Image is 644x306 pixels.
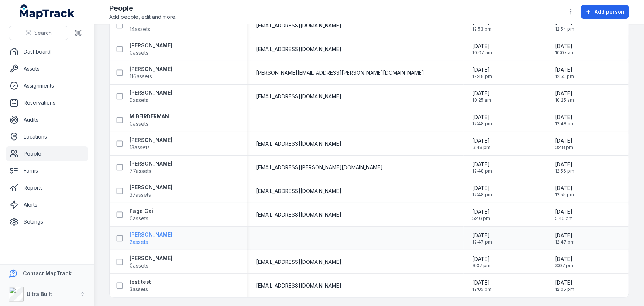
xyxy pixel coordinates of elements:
[472,208,490,215] span: [DATE]
[130,18,172,33] a: [PERSON_NAME]14assets
[20,4,75,19] a: MapTrack
[472,144,490,150] span: 3:48 pm
[555,208,573,221] time: 08/04/2025, 5:46:36 pm
[9,26,68,40] button: Search
[555,144,573,150] span: 3:48 pm
[472,66,492,74] span: [DATE]
[555,286,574,292] span: 12:05 pm
[555,26,574,32] span: 12:54 pm
[472,184,492,192] span: [DATE]
[256,282,341,289] span: [EMAIL_ADDRESS][DOMAIN_NAME]
[555,215,573,221] span: 5:46 pm
[472,90,491,97] span: [DATE]
[130,65,172,80] a: [PERSON_NAME]116assets
[472,208,490,221] time: 08/04/2025, 5:46:36 pm
[555,239,575,245] span: 12:47 pm
[6,214,88,229] a: Settings
[6,180,88,195] a: Reports
[472,42,492,56] time: 09/07/2025, 10:07:44 am
[256,93,341,100] span: [EMAIL_ADDRESS][DOMAIN_NAME]
[472,19,492,32] time: 04/07/2025, 12:53:20 pm
[472,286,492,292] span: 12:05 pm
[130,42,172,49] strong: [PERSON_NAME]
[472,74,492,79] span: 12:48 pm
[555,232,575,245] time: 08/04/2025, 12:47:30 pm
[130,42,172,57] a: [PERSON_NAME]0assets
[555,137,573,144] span: [DATE]
[472,97,491,103] span: 10:25 am
[472,215,490,221] span: 5:46 pm
[130,167,151,175] span: 77 assets
[472,279,492,292] time: 30/05/2025, 12:05:52 pm
[6,146,88,161] a: People
[555,192,574,198] span: 12:55 pm
[472,255,490,269] time: 21/07/2025, 3:07:00 pm
[256,164,383,171] span: [EMAIL_ADDRESS][PERSON_NAME][DOMAIN_NAME]
[472,232,492,239] span: [DATE]
[6,129,88,144] a: Locations
[6,112,88,127] a: Audits
[130,255,172,262] strong: [PERSON_NAME]
[472,255,490,263] span: [DATE]
[130,96,148,104] span: 0 assets
[130,160,172,175] a: [PERSON_NAME]77assets
[130,113,169,120] strong: M BEIRDERMAN
[472,137,490,150] time: 16/07/2025, 3:48:52 pm
[472,26,492,32] span: 12:53 pm
[555,161,574,168] span: [DATE]
[130,89,172,96] strong: [PERSON_NAME]
[130,238,148,246] span: 2 assets
[472,161,492,174] time: 08/04/2025, 12:48:45 pm
[555,19,574,32] time: 04/07/2025, 12:54:09 pm
[555,66,574,74] span: [DATE]
[34,29,52,37] span: Search
[130,286,148,293] span: 3 assets
[130,160,172,167] strong: [PERSON_NAME]
[472,232,492,245] time: 08/04/2025, 12:47:30 pm
[130,136,172,151] a: [PERSON_NAME]13assets
[555,263,573,269] span: 3:07 pm
[581,5,629,19] button: Add person
[555,90,574,103] time: 08/04/2025, 10:25:30 am
[256,258,341,266] span: [EMAIL_ADDRESS][DOMAIN_NAME]
[256,69,424,76] span: [PERSON_NAME][EMAIL_ADDRESS][PERSON_NAME][DOMAIN_NAME]
[130,191,151,198] span: 37 assets
[130,73,152,80] span: 116 assets
[472,192,492,198] span: 12:48 pm
[256,140,341,147] span: [EMAIL_ADDRESS][DOMAIN_NAME]
[472,263,490,269] span: 3:07 pm
[555,184,574,192] span: [DATE]
[555,113,575,121] span: [DATE]
[555,232,575,239] span: [DATE]
[555,113,575,127] time: 08/04/2025, 12:48:17 pm
[472,50,492,56] span: 10:07 am
[256,211,341,218] span: [EMAIL_ADDRESS][DOMAIN_NAME]
[555,42,575,50] span: [DATE]
[595,8,624,16] span: Add person
[472,90,491,103] time: 08/04/2025, 10:25:30 am
[555,97,574,103] span: 10:25 am
[130,49,148,57] span: 0 assets
[472,113,492,127] time: 08/04/2025, 12:48:17 pm
[109,13,176,21] span: Add people, edit and more.
[555,255,573,263] span: [DATE]
[256,22,341,29] span: [EMAIL_ADDRESS][DOMAIN_NAME]
[555,42,575,56] time: 09/07/2025, 10:07:44 am
[6,61,88,76] a: Assets
[472,168,492,174] span: 12:48 pm
[472,184,492,198] time: 08/04/2025, 12:48:39 pm
[555,168,574,174] span: 12:56 pm
[472,113,492,121] span: [DATE]
[6,44,88,59] a: Dashboard
[472,279,492,286] span: [DATE]
[130,278,151,286] strong: test test
[555,161,574,174] time: 23/04/2025, 12:56:21 pm
[130,231,172,238] strong: [PERSON_NAME]
[130,113,169,127] a: M BEIRDERMAN0assets
[6,163,88,178] a: Forms
[555,255,573,269] time: 21/07/2025, 3:07:00 pm
[555,90,574,97] span: [DATE]
[130,255,172,269] a: [PERSON_NAME]0assets
[130,25,150,33] span: 14 assets
[472,137,490,144] span: [DATE]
